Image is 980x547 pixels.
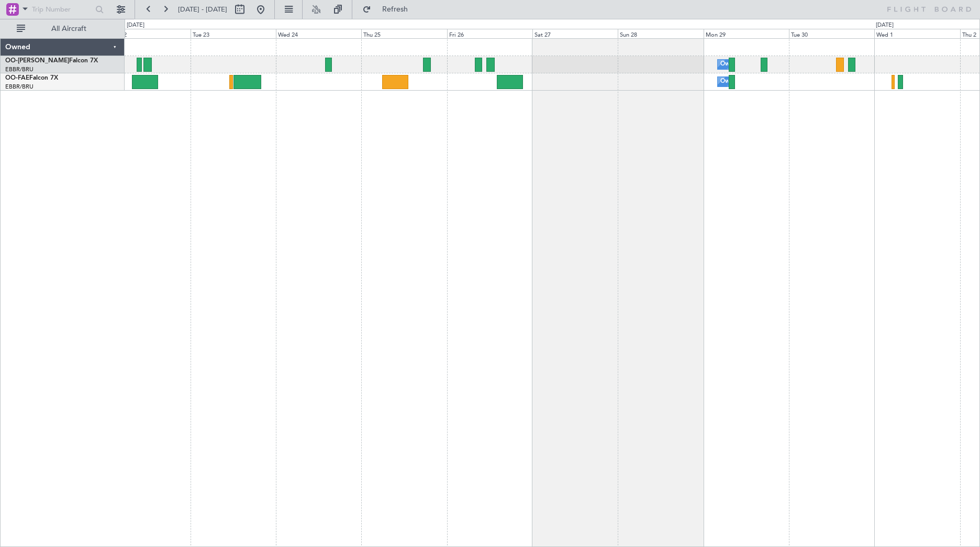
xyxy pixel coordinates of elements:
a: EBBR/BRU [5,83,34,91]
div: Owner Melsbroek Air Base [720,74,792,90]
button: All Aircraft [12,20,114,37]
div: Thu 25 [361,29,447,38]
span: [DATE] - [DATE] [178,5,227,14]
div: Sun 28 [618,29,703,38]
a: OO-FAEFalcon 7X [5,75,58,81]
div: Fri 26 [447,29,532,38]
input: Trip Number [32,2,92,17]
a: EBBR/BRU [5,65,34,73]
a: OO-[PERSON_NAME]Falcon 7X [5,58,98,64]
div: Sat 27 [532,29,618,38]
span: OO-[PERSON_NAME] [5,58,69,64]
div: [DATE] [876,21,894,30]
div: Tue 23 [191,29,276,38]
span: OO-FAE [5,75,29,81]
button: Refresh [358,1,420,18]
div: Wed 24 [276,29,361,38]
span: All Aircraft [27,25,110,32]
div: [DATE] [127,21,144,30]
span: Refresh [373,6,417,13]
div: Mon 22 [105,29,190,38]
div: Owner Melsbroek Air Base [720,57,792,72]
div: Wed 1 [874,29,960,38]
div: Mon 29 [704,29,789,38]
div: Tue 30 [789,29,874,38]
